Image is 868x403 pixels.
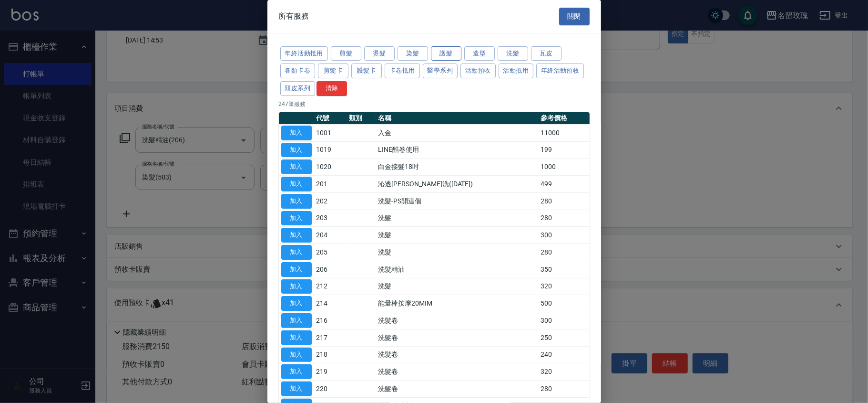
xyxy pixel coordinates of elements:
[281,330,312,345] button: 加入
[460,64,496,78] button: 活動預收
[281,211,312,226] button: 加入
[538,141,589,159] td: 199
[376,346,539,363] td: 洗髮卷
[498,46,528,61] button: 洗髮
[376,159,539,176] td: 白金接髮18吋
[314,141,347,159] td: 1019
[317,81,347,96] button: 清除
[538,295,589,312] td: 500
[376,363,539,381] td: 洗髮卷
[423,64,458,78] button: 醫學系列
[281,364,312,379] button: 加入
[538,124,589,141] td: 11000
[538,278,589,295] td: 320
[314,210,347,227] td: 203
[538,210,589,227] td: 280
[376,261,539,278] td: 洗髮精油
[281,159,312,174] button: 加入
[538,244,589,261] td: 280
[538,312,589,329] td: 300
[314,159,347,176] td: 1020
[538,363,589,381] td: 320
[376,176,539,193] td: 沁透[PERSON_NAME]洗([DATE])
[281,245,312,260] button: 加入
[376,210,539,227] td: 洗髮
[538,192,589,210] td: 280
[314,244,347,261] td: 205
[499,64,534,78] button: 活動抵用
[281,313,312,328] button: 加入
[559,8,590,25] button: 關閉
[314,381,347,398] td: 220
[351,64,382,78] button: 護髮卡
[314,112,347,125] th: 代號
[538,112,589,125] th: 參考價格
[376,141,539,159] td: LINE酷卷使用
[538,227,589,244] td: 300
[376,329,539,346] td: 洗髮卷
[314,329,347,346] td: 217
[279,11,309,21] span: 所有服務
[376,244,539,261] td: 洗髮
[281,296,312,311] button: 加入
[398,46,428,61] button: 染髮
[281,143,312,158] button: 加入
[376,278,539,295] td: 洗髮
[531,46,562,61] button: 瓦皮
[281,194,312,209] button: 加入
[376,192,539,210] td: 洗髮-PS開這個
[538,381,589,398] td: 280
[314,192,347,210] td: 202
[314,176,347,193] td: 201
[538,159,589,176] td: 1000
[347,112,376,125] th: 類別
[376,227,539,244] td: 洗髮
[538,261,589,278] td: 350
[536,64,584,78] button: 年終活動預收
[281,382,312,396] button: 加入
[376,295,539,312] td: 能量棒按摩20MIM
[281,348,312,362] button: 加入
[376,112,539,125] th: 名稱
[385,64,420,78] button: 卡卷抵用
[280,64,316,78] button: 各類卡卷
[364,46,395,61] button: 燙髮
[314,312,347,329] td: 216
[281,126,312,140] button: 加入
[279,100,590,108] p: 247 筆服務
[314,261,347,278] td: 206
[281,262,312,277] button: 加入
[281,228,312,243] button: 加入
[376,381,539,398] td: 洗髮卷
[314,124,347,141] td: 1001
[376,124,539,141] td: 入金
[280,81,316,96] button: 頭皮系列
[538,346,589,363] td: 240
[281,177,312,191] button: 加入
[314,295,347,312] td: 214
[314,363,347,381] td: 219
[538,176,589,193] td: 499
[314,278,347,295] td: 212
[314,227,347,244] td: 204
[281,279,312,294] button: 加入
[464,46,495,61] button: 造型
[314,346,347,363] td: 218
[280,46,328,61] button: 年終活動抵用
[331,46,361,61] button: 剪髮
[538,329,589,346] td: 250
[318,64,348,78] button: 剪髮卡
[376,312,539,329] td: 洗髮卷
[431,46,461,61] button: 護髮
